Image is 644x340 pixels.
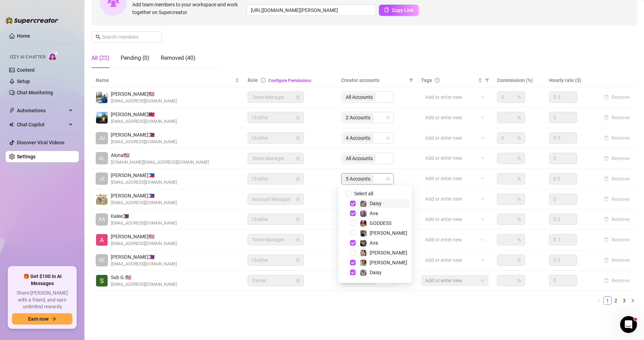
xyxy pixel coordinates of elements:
[601,256,633,264] button: Remove
[17,140,64,145] a: Discover Viral Videos
[485,78,489,82] span: filter
[252,174,300,184] span: Chatter
[370,201,382,206] span: Daisy
[350,240,356,246] span: Select tree node
[17,90,53,95] a: Chat Monitoring
[96,76,234,84] span: Name
[384,7,389,12] span: copy
[17,154,36,159] a: Settings
[595,296,603,305] button: left
[370,210,378,216] span: Ava
[111,179,177,186] span: [EMAIL_ADDRESS][DOMAIN_NAME]
[421,76,432,84] span: Tags
[601,215,633,223] button: Remove
[252,153,300,164] span: Team Manager
[252,214,300,225] span: Chatter
[296,197,300,201] span: lock
[597,298,601,303] span: left
[629,296,637,305] li: Next Page
[350,220,356,226] span: Select tree node
[370,260,407,265] span: [PERSON_NAME]
[601,276,633,285] button: Remove
[493,74,545,87] th: Commission (%)
[595,296,603,305] li: Previous Page
[408,75,415,86] span: filter
[252,275,300,286] span: Owner
[99,256,105,264] span: KE
[9,108,15,113] span: thunderbolt
[111,240,177,247] span: [EMAIL_ADDRESS][DOMAIN_NAME]
[604,297,611,304] a: 1
[111,139,177,145] span: [EMAIL_ADDRESS][DOMAIN_NAME]
[360,250,366,256] img: Jenna
[17,119,67,130] span: Chat Copilot
[603,296,612,305] li: 1
[96,193,108,205] img: Aaron Paul Carnaje
[111,220,177,227] span: [EMAIL_ADDRESS][DOMAIN_NAME]
[111,118,177,125] span: [EMAIL_ADDRESS][DOMAIN_NAME]
[252,234,300,245] span: Team Manager
[91,54,109,62] div: All (22)
[360,220,366,227] img: GODDESS
[341,76,407,84] span: Creator accounts
[350,250,356,256] span: Select tree node
[96,92,108,103] img: Emad Ataei
[360,230,366,237] img: Anna
[161,54,196,62] div: Removed (40)
[102,33,152,41] input: Search members
[111,151,209,159] span: Alona 🇺🇸
[51,316,56,321] span: arrow-right
[612,296,620,305] li: 2
[360,260,366,266] img: Paige
[96,112,108,124] img: Jero Justalero
[248,77,258,83] span: Role
[111,261,177,267] span: [EMAIL_ADDRESS][DOMAIN_NAME]
[261,78,266,83] span: info-circle
[96,234,108,246] img: Alexicon Ortiaga
[612,297,620,304] a: 2
[252,133,300,143] span: Chatter
[620,297,628,304] a: 3
[48,51,59,61] img: AI Chatter
[111,111,177,118] span: [PERSON_NAME] 🇹🇼
[370,230,407,236] span: [PERSON_NAME]
[346,175,370,183] span: 5 Accounts
[111,159,209,166] span: [DOMAIN_NAME][EMAIL_ADDRESS][DOMAIN_NAME]
[379,5,419,16] button: Copy Link
[111,233,177,240] span: [PERSON_NAME] 🇺🇸
[10,54,45,61] span: Izzy AI Chatter
[350,210,356,216] span: Select tree node
[296,278,300,283] span: lock
[17,67,35,73] a: Content
[631,298,635,303] span: right
[350,260,356,265] span: Select tree node
[111,131,177,139] span: [PERSON_NAME] 🇵🇭
[111,192,177,200] span: [PERSON_NAME] 🇵🇭
[296,136,300,140] span: lock
[601,113,633,122] button: Remove
[350,230,356,236] span: Select tree node
[351,190,376,197] span: Select all
[601,235,633,244] button: Remove
[252,92,300,102] span: Team Manager
[17,33,30,39] a: Home
[296,115,300,120] span: lock
[111,253,177,261] span: [PERSON_NAME] 🇵🇭
[620,296,629,305] li: 3
[28,316,49,322] span: Earn now
[360,240,366,246] img: Ava
[346,114,370,121] span: 2 Accounts
[343,134,374,142] span: 4 Accounts
[296,217,300,221] span: lock
[370,250,407,256] span: [PERSON_NAME]
[296,238,300,242] span: lock
[601,195,633,203] button: Remove
[360,210,366,217] img: Ava
[252,194,300,204] span: Account Manager
[601,175,633,183] button: Remove
[99,155,105,162] span: AL
[12,273,72,287] span: 🎁 Get $100 in AI Messages
[296,258,300,262] span: lock
[386,177,390,181] span: team
[360,270,366,276] img: Daisy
